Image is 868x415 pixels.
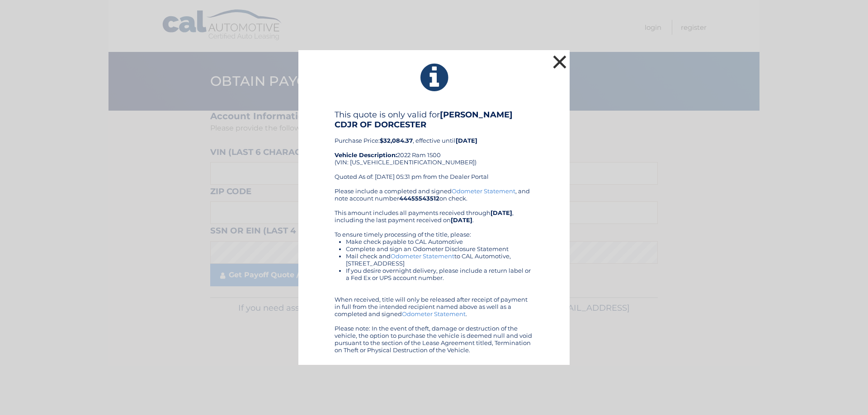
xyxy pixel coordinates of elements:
[451,216,472,224] b: [DATE]
[391,252,454,260] a: Odometer Statement
[399,195,439,202] b: 44455543512
[346,252,533,267] li: Mail check and to CAL Automotive, [STREET_ADDRESS]
[452,187,515,195] a: Odometer Statement
[335,187,533,354] div: Please include a completed and signed , and note account number on check. This amount includes al...
[456,137,477,144] b: [DATE]
[335,110,513,130] b: [PERSON_NAME] CDJR OF DORCESTER
[335,110,533,130] h4: This quote is only valid for
[402,310,466,317] a: Odometer Statement
[346,238,533,245] li: Make check payable to CAL Automotive
[551,53,569,71] button: ×
[335,151,397,159] strong: Vehicle Description:
[335,110,533,187] div: Purchase Price: , effective until 2022 Ram 1500 (VIN: [US_VEHICLE_IDENTIFICATION_NUMBER]) Quoted ...
[346,245,533,252] li: Complete and sign an Odometer Disclosure Statement
[346,267,533,281] li: If you desire overnight delivery, please include a return label or a Fed Ex or UPS account number.
[380,137,413,144] b: $32,084.37
[491,209,512,216] b: [DATE]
